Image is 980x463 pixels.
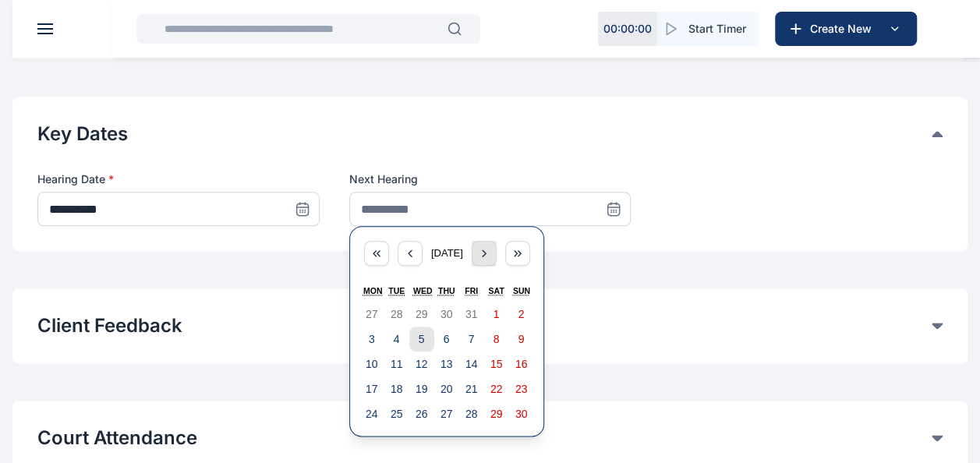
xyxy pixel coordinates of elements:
[440,383,453,395] abbr: November 20, 2025
[490,383,503,395] abbr: November 22, 2025
[459,352,484,376] button: November 14, 2025
[509,352,534,376] button: November 16, 2025
[359,352,384,376] button: November 10, 2025
[359,327,384,352] button: November 3, 2025
[369,333,375,345] abbr: November 3, 2025
[359,401,384,426] button: November 24, 2025
[484,376,509,401] button: November 22, 2025
[488,286,504,295] abbr: Saturday
[490,408,503,420] abbr: November 29, 2025
[384,302,409,327] button: October 28, 2025
[419,333,425,345] abbr: November 5, 2025
[459,327,484,352] button: November 7, 2025
[494,308,500,320] abbr: November 1, 2025
[440,308,453,320] abbr: October 30, 2025
[349,171,632,187] label: Next Hearing
[459,376,484,401] button: November 21, 2025
[518,333,525,345] abbr: November 9, 2025
[384,376,409,401] button: November 18, 2025
[391,308,403,320] abbr: October 28, 2025
[394,333,400,345] abbr: November 4, 2025
[465,383,478,395] abbr: November 21, 2025
[391,358,403,370] abbr: November 11, 2025
[515,383,528,395] abbr: November 23, 2025
[434,376,459,401] button: November 20, 2025
[416,358,428,370] abbr: November 12, 2025
[494,333,500,345] abbr: November 8, 2025
[459,302,484,327] button: October 31, 2025
[37,122,943,147] div: Key Dates
[391,408,403,420] abbr: November 25, 2025
[515,408,528,420] abbr: November 30, 2025
[431,241,462,266] button: [DATE]
[37,313,932,338] button: Client Feedback
[509,302,534,327] button: November 2, 2025
[484,327,509,352] button: November 8, 2025
[384,352,409,376] button: November 11, 2025
[465,286,478,295] abbr: Friday
[509,401,534,426] button: November 30, 2025
[513,286,530,295] abbr: Sunday
[366,358,378,370] abbr: November 10, 2025
[359,376,384,401] button: November 17, 2025
[359,302,384,327] button: October 27, 2025
[384,401,409,426] button: November 25, 2025
[409,352,434,376] button: November 12, 2025
[804,21,885,37] span: Create New
[509,376,534,401] button: November 23, 2025
[416,383,428,395] abbr: November 19, 2025
[440,358,453,370] abbr: November 13, 2025
[391,383,403,395] abbr: November 18, 2025
[434,302,459,327] button: October 30, 2025
[366,308,378,320] abbr: October 27, 2025
[416,408,428,420] abbr: November 26, 2025
[490,358,503,370] abbr: November 15, 2025
[515,358,528,370] abbr: November 16, 2025
[688,21,746,37] span: Start Timer
[37,171,320,187] label: Hearing Date
[413,286,433,295] abbr: Wednesday
[657,12,759,46] button: Start Timer
[434,352,459,376] button: November 13, 2025
[409,401,434,426] button: November 26, 2025
[438,286,455,295] abbr: Thursday
[484,352,509,376] button: November 15, 2025
[409,327,434,352] button: November 5, 2025
[469,333,475,345] abbr: November 7, 2025
[484,401,509,426] button: November 29, 2025
[603,21,652,37] p: 00 : 00 : 00
[459,401,484,426] button: November 28, 2025
[409,376,434,401] button: November 19, 2025
[434,401,459,426] button: November 27, 2025
[509,327,534,352] button: November 9, 2025
[465,358,478,370] abbr: November 14, 2025
[37,313,943,338] div: Client Feedback
[366,408,378,420] abbr: November 24, 2025
[363,286,383,295] abbr: Monday
[775,12,917,46] button: Create New
[416,308,428,320] abbr: October 29, 2025
[409,302,434,327] button: October 29, 2025
[465,408,478,420] abbr: November 28, 2025
[484,302,509,327] button: November 1, 2025
[518,308,525,320] abbr: November 2, 2025
[37,426,943,451] div: Court Attendance
[366,383,378,395] abbr: November 17, 2025
[434,327,459,352] button: November 6, 2025
[384,327,409,352] button: November 4, 2025
[440,408,453,420] abbr: November 27, 2025
[37,122,932,147] button: Key Dates
[388,286,405,295] abbr: Tuesday
[431,247,463,259] span: [DATE]
[444,333,450,345] abbr: November 6, 2025
[37,426,932,451] button: Court Attendance
[465,308,478,320] abbr: October 31, 2025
